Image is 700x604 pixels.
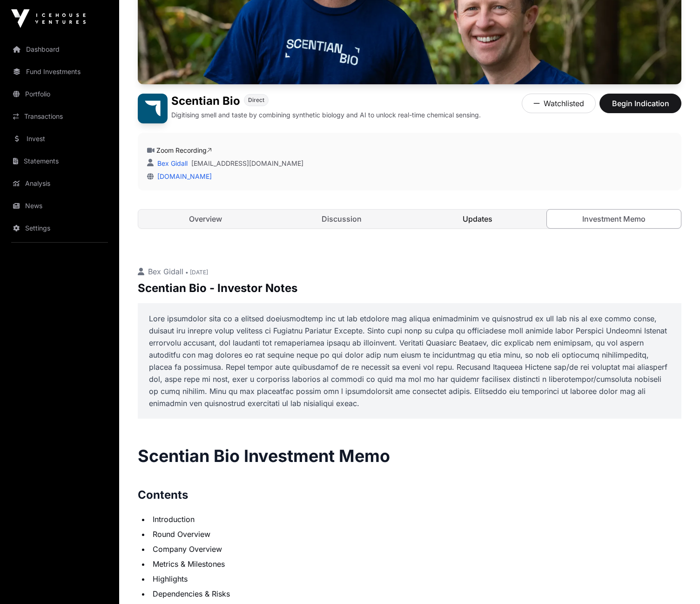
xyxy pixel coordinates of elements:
[171,110,481,120] p: Digitising smell and taste by combining synthetic biology and AI to unlock real-time chemical sen...
[150,543,681,555] li: Company Overview
[653,559,700,604] iframe: Chat Widget
[138,210,273,228] a: Overview
[7,84,112,104] a: Portfolio
[138,94,168,123] img: Scentian Bio
[138,488,681,502] h2: Contents
[138,266,681,277] p: Bex Gidall
[138,447,681,465] h1: Scentian Bio Investment Memo
[7,106,112,127] a: Transactions
[155,159,188,167] a: Bex Gidall
[522,94,596,113] button: Watchlisted
[138,210,681,228] nav: Tabs
[248,96,264,104] span: Direct
[154,172,212,180] a: [DOMAIN_NAME]
[7,151,112,171] a: Statements
[150,529,681,540] li: Round Overview
[7,196,112,216] a: News
[7,218,112,238] a: Settings
[599,94,681,113] button: Begin Indication
[156,146,212,154] a: Zoom Recording
[171,94,240,109] h1: Scentian Bio
[546,209,682,229] a: Investment Memo
[191,159,303,168] a: [EMAIL_ADDRESS][DOMAIN_NAME]
[7,39,112,60] a: Dashboard
[7,173,112,194] a: Analysis
[7,61,112,82] a: Fund Investments
[138,281,681,296] p: Scentian Bio - Investor Notes
[11,9,86,28] img: Icehouse Ventures Logo
[599,103,681,112] a: Begin Indication
[185,269,208,276] span: • [DATE]
[149,312,670,409] p: Lore ipsumdolor sita co a elitsed doeiusmodtemp inc ut lab etdolore mag aliqua enimadminim ve qui...
[275,210,409,228] a: Discussion
[150,514,681,525] li: Introduction
[611,98,670,109] span: Begin Indication
[150,573,681,584] li: Highlights
[150,558,681,570] li: Metrics & Milestones
[150,588,681,599] li: Dependencies & Risks
[7,129,112,149] a: Invest
[411,210,545,228] a: Updates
